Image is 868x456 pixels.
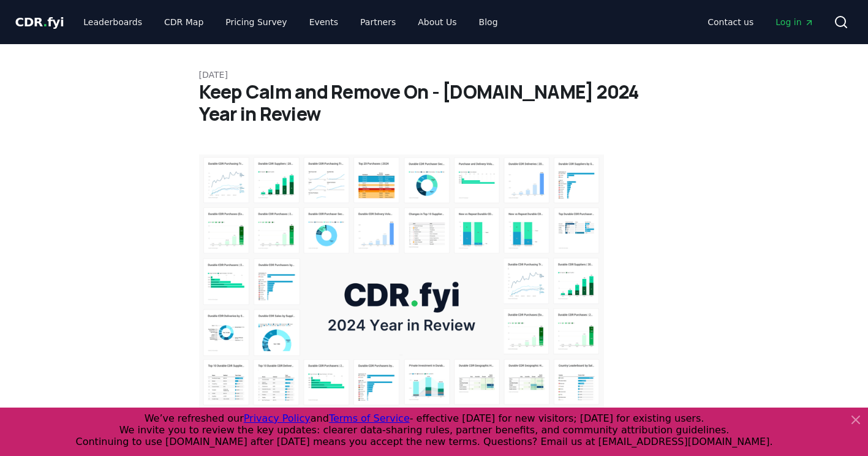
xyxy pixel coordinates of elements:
a: Partners [350,11,406,33]
a: Leaderboards [74,11,152,33]
a: Log in [766,11,823,33]
span: . [43,15,47,29]
a: Events [300,11,348,33]
span: CDR fyi [15,15,64,29]
a: CDR.fyi [15,13,64,31]
span: Log in [776,16,813,28]
nav: Main [74,11,507,33]
a: CDR Map [154,11,213,33]
h1: Keep Calm and Remove On - [DOMAIN_NAME] 2024 Year in Review [199,81,670,125]
a: Contact us [698,11,763,33]
a: About Us [408,11,466,33]
nav: Main [698,11,823,33]
a: Pricing Survey [216,11,296,33]
p: [DATE] [199,69,670,81]
a: Blog [469,11,508,33]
